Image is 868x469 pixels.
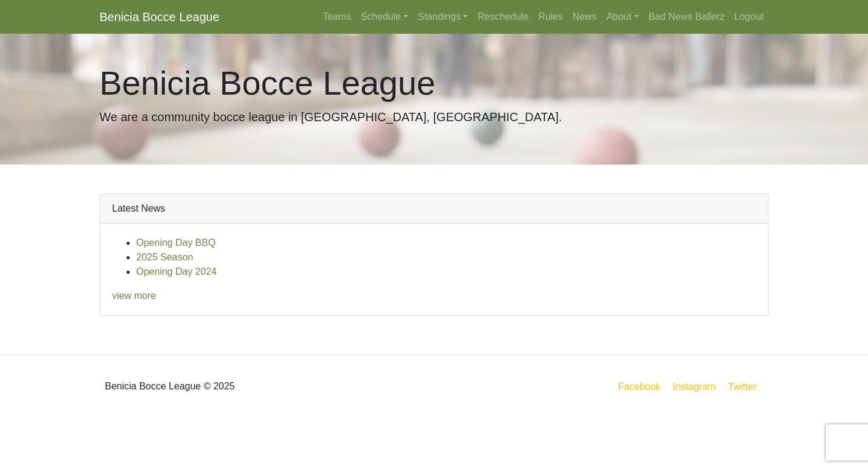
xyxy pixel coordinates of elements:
a: Twitter [726,379,766,394]
a: Standings [413,5,473,29]
a: Instagram [670,379,718,394]
a: Schedule [356,5,413,29]
a: view more [112,291,156,301]
a: Reschedule [473,5,533,29]
h1: Benicia Bocce League [99,63,769,103]
a: News [568,5,602,29]
p: We are a community bocce league in [GEOGRAPHIC_DATA], [GEOGRAPHIC_DATA]. [99,108,769,126]
a: 2025 Season [136,252,193,262]
a: Bad News Ballerz [644,5,729,29]
a: Opening Day 2024 [136,266,216,277]
div: Latest News [100,194,768,224]
a: Opening Day BBQ [136,238,216,248]
a: About [602,5,644,29]
a: Logout [729,5,769,29]
a: Benicia Bocce League [99,5,219,29]
div: Benicia Bocce League © 2025 [90,365,434,408]
a: Facebook [616,379,663,394]
a: Teams [318,5,356,29]
a: Rules [533,5,568,29]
